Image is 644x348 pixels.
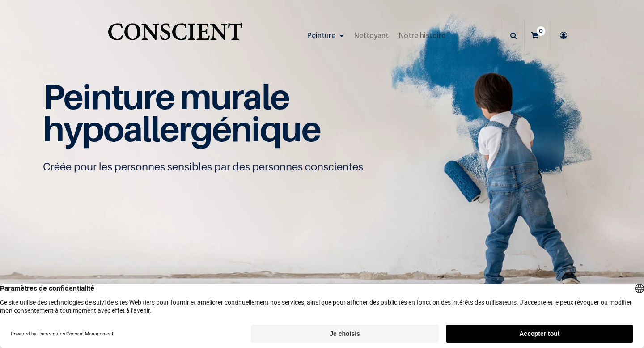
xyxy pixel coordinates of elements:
span: Notre histoire [398,30,445,40]
span: hypoallergénique [43,108,321,149]
p: Créée pour les personnes sensibles par des personnes conscientes [43,160,601,174]
span: Nettoyant [354,30,389,40]
span: Peinture [307,30,335,40]
span: Peinture murale [43,76,289,117]
a: Peinture [302,20,349,51]
sup: 0 [537,26,545,35]
a: Logo of Conscient [106,18,244,53]
a: 0 [525,20,550,51]
img: Conscient [106,18,244,53]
